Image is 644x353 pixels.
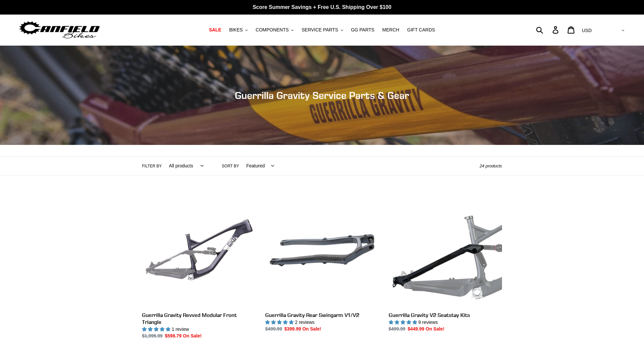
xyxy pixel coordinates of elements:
[206,25,225,34] a: SALE
[226,25,251,34] button: BIKES
[256,27,289,33] span: COMPONENTS
[302,27,338,33] span: SERVICE PARTS
[235,89,409,101] span: Guerrilla Gravity Service Parts & Gear
[229,27,243,33] span: BIKES
[480,163,502,168] span: 24 products
[18,20,101,40] img: Canfield Bikes
[351,27,375,33] span: GG PARTS
[407,27,435,33] span: GIFT CARDS
[382,27,399,33] span: MERCH
[142,163,162,169] label: Filter by
[222,163,239,169] label: Sort by
[404,25,439,34] a: GIFT CARDS
[348,25,378,34] a: GG PARTS
[298,25,346,34] button: SERVICE PARTS
[379,25,403,34] a: MERCH
[540,22,556,37] input: Search
[252,25,297,34] button: COMPONENTS
[209,27,221,33] span: SALE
